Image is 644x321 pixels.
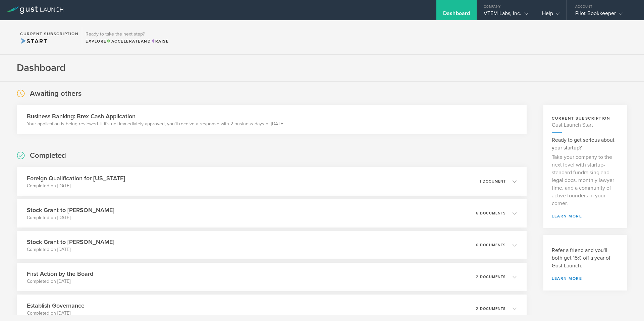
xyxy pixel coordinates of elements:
h3: current subscription [552,115,619,121]
p: Completed on [DATE] [27,246,114,253]
p: Completed on [DATE] [27,214,114,221]
div: Ready to take the next step?ExploreAccelerateandRaise [82,27,172,48]
p: 1 document [480,180,506,183]
a: Learn more [552,276,619,280]
h3: Stock Grant to [PERSON_NAME] [27,206,114,214]
h3: Establish Governance [27,301,85,310]
span: Start [20,38,47,45]
p: 6 documents [476,243,506,247]
div: Explore [86,38,169,44]
h3: Business Banking: Brex Cash Application [27,112,284,121]
div: Dashboard [443,10,470,20]
h3: Ready to take the next step? [86,32,169,37]
h3: Foreign Qualification for [US_STATE] [27,174,125,183]
span: Accelerate [107,39,141,44]
h2: Awaiting others [30,89,82,99]
h3: First Action by the Board [27,269,93,278]
h4: Gust Launch Start [552,121,619,129]
p: Take your company to the next level with startup-standard fundraising and legal docs, monthly law... [552,153,619,207]
p: Completed on [DATE] [27,183,125,189]
p: Completed on [DATE] [27,278,93,285]
h3: Stock Grant to [PERSON_NAME] [27,238,114,246]
p: 2 documents [476,275,506,279]
p: 2 documents [476,307,506,311]
h2: Current Subscription [20,32,78,36]
span: and [107,39,151,44]
div: Help [542,10,560,20]
p: Your application is being reviewed. If it's not immediately approved, you'll receive a response w... [27,121,284,127]
h2: Completed [30,151,66,160]
h3: Refer a friend and you'll both get 15% off a year of Gust Launch. [552,247,619,270]
p: 6 documents [476,211,506,215]
p: Completed on [DATE] [27,310,85,317]
h3: Ready to get serious about your startup? [552,136,619,152]
div: Pilot Bookkeeper [575,10,632,20]
div: VTEM Labs, Inc. [484,10,528,20]
a: learn more [552,214,619,218]
span: Raise [151,39,169,44]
